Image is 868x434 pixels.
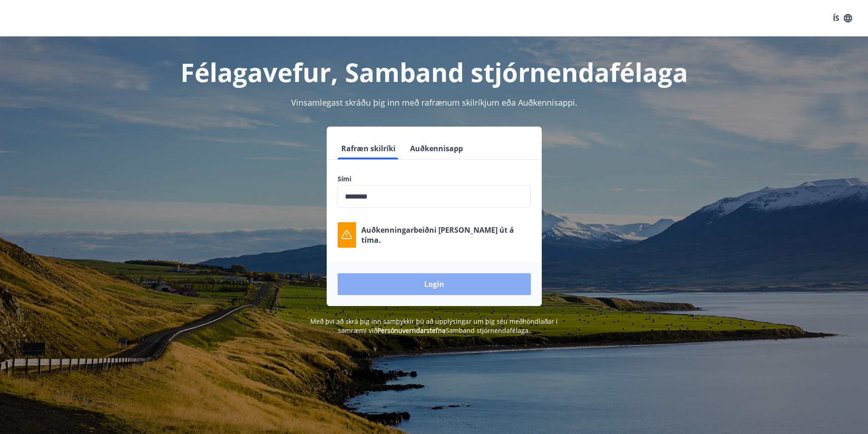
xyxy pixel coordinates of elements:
button: ÍS [828,10,857,26]
span: Með því að skrá þig inn samþykkir þú að upplýsingar um þig séu meðhöndlaðar í samræmi við Samband... [310,317,558,335]
span: Vinsamlegast skráðu þig inn með rafrænum skilríkjum eða Auðkennisappi. [291,97,577,108]
p: Auðkenningarbeiðni [PERSON_NAME] út á tíma. [361,225,531,245]
a: Persónuverndarstefna [377,326,446,335]
label: Sími [338,174,531,184]
h1: Félagavefur, Samband stjórnendafélaga [117,55,751,89]
button: Login [338,273,531,295]
button: Auðkennisapp [406,138,467,159]
button: Rafræn skilríki [338,138,399,159]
